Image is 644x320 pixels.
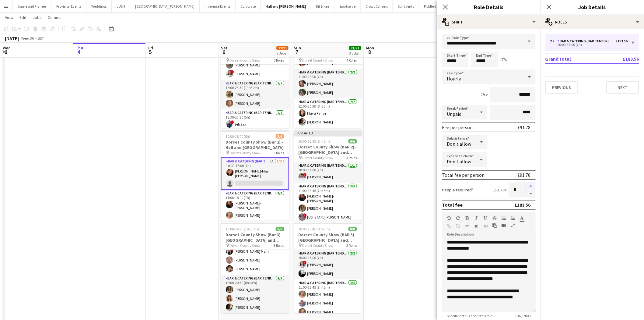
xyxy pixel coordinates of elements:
[294,223,362,313] div: 10:00-18:45 (8h45m)8/8Dorset County Show (BAR 3) - [GEOGRAPHIC_DATA] and [GEOGRAPHIC_DATA] Dorset...
[303,261,307,265] span: !
[86,0,112,12] button: Weddings
[221,139,289,150] h3: Dorset County Show (Bar 2) - Hall and [GEOGRAPHIC_DATA]
[483,224,488,229] button: HTML Code
[45,13,64,21] a: Comms
[442,314,497,318] span: Specific details about this role
[230,151,261,155] span: Dorset County Show
[437,15,541,29] div: Shift
[606,81,639,94] button: Next
[303,155,334,160] span: Dorset County Show
[5,35,19,41] div: [DATE]
[518,124,531,130] div: £91.78
[349,51,361,55] div: 3 Jobs
[447,76,461,82] span: Hourly
[447,216,451,221] button: Undo
[276,46,289,50] span: 22/23
[294,144,362,155] h3: Dorset County Show (BAR 2) - [GEOGRAPHIC_DATA] and [GEOGRAPHIC_DATA]
[2,13,16,21] a: View
[75,45,83,51] span: Thu
[2,48,11,55] span: 3
[12,0,51,12] button: Game and Flames
[520,216,524,221] button: Text Color
[221,130,289,221] div: 10:00-18:00 (8h)5/6Dorset County Show (Bar 2) - Hall and [GEOGRAPHIC_DATA] Dorset County Show3 Ro...
[442,202,463,208] div: Total fee
[492,216,497,221] button: Strikethrough
[447,158,471,165] span: Don't allow
[293,48,301,55] span: 7
[303,173,307,177] span: !
[221,190,289,230] app-card-role: Bar & Catering (Bar Tender)3/311:00-18:00 (7h)[PERSON_NAME]-[PERSON_NAME][PERSON_NAME]
[419,0,452,12] button: Piddle Brewery
[221,157,289,190] app-card-role: Bar & Catering (Bar Tender)5A1/210:00-17:00 (7h)[PERSON_NAME]-May [PERSON_NAME]
[437,3,541,11] h3: Role Details
[226,227,259,231] span: 10:00-20:30 (10h30m)
[277,51,288,55] div: 3 Jobs
[130,0,200,12] button: [GEOGRAPHIC_DATA][PERSON_NAME]
[221,80,289,109] app-card-role: Bar & Catering (Bar Tender)2/212:00-23:30 (11h30m)[PERSON_NAME][PERSON_NAME]
[480,92,488,98] div: 7h x
[230,120,234,124] span: !
[500,57,507,62] div: (7h)
[236,0,261,12] button: Corporate
[518,172,531,178] div: £91.78
[30,13,44,21] a: Jobs
[348,139,357,144] span: 6/6
[511,314,536,318] span: 536 / 2000
[221,45,228,51] span: Sat
[303,243,334,248] span: Dorset County Show
[303,213,307,217] span: !
[526,190,536,198] button: Decrease
[347,58,357,62] span: 4 Roles
[294,162,362,183] app-card-role: Bar & Catering (Bar Tender)1/110:00-17:00 (7h)![PERSON_NAME]
[294,183,362,223] app-card-role: Bar & Catering (Bar Tender)3/311:00-18:45 (7h45m)[PERSON_NAME]-[PERSON_NAME][PERSON_NAME]![US_STA...
[511,223,515,228] button: Fullscreen
[276,227,284,231] span: 8/8
[616,39,628,43] div: £183.56
[221,275,289,313] app-card-role: Bar & Catering (Bar Tender)3/312:00-20:30 (8h30m)[PERSON_NAME][PERSON_NAME][PERSON_NAME]
[299,139,330,144] span: 10:00-18:45 (8h45m)
[294,279,362,318] app-card-role: Bar & Catering (Bar Tender)3/311:00-18:45 (7h45m)[PERSON_NAME][PERSON_NAME][PERSON_NAME]
[221,38,289,128] app-job-card: 10:00-23:30 (13h30m)9/9Dorset County Show (Bar 1) - Hall and [GEOGRAPHIC_DATA] Dorset County Show...
[349,46,361,50] span: 21/21
[230,243,261,248] span: Dorset County Show
[483,216,488,221] button: Underline
[261,0,311,12] button: Hall and [PERSON_NAME]
[502,216,506,221] button: Unordered List
[221,236,289,275] app-card-role: Bar & Catering (Bar Tender)3/311:00-20:30 (9h30m)![PERSON_NAME] Main[PERSON_NAME][PERSON_NAME]
[294,45,301,51] span: Sun
[541,3,644,11] h3: Job Details
[361,0,393,12] button: CrowdComms
[294,232,362,243] h3: Dorset County Show (BAR 3) - [GEOGRAPHIC_DATA] and [GEOGRAPHIC_DATA]
[294,250,362,279] app-card-role: Bar & Catering (Bar Tender)2/210:00-17:00 (7h)![PERSON_NAME][PERSON_NAME]
[294,38,362,128] div: 10:00-20:30 (10h30m)7/7Dorset County Show (BAR 1)- [GEOGRAPHIC_DATA] and [GEOGRAPHIC_DATA] Dorset...
[474,216,478,221] button: Italic
[19,15,26,20] span: Edit
[38,36,44,41] div: BST
[456,216,460,221] button: Redo
[294,130,362,221] app-job-card: Updated10:00-18:45 (8h45m)6/6Dorset County Show (BAR 2) - [GEOGRAPHIC_DATA] and [GEOGRAPHIC_DATA]...
[447,141,471,147] span: Don't allow
[294,69,362,98] app-card-role: Bar & Catering (Bar Tender)2/211:00-18:00 (7h)[PERSON_NAME][PERSON_NAME]
[221,232,289,243] h3: Dorset County Show (Bar 3) - [GEOGRAPHIC_DATA] and [GEOGRAPHIC_DATA]
[347,155,357,160] span: 3 Roles
[226,134,250,139] span: 10:00-18:00 (8h)
[474,224,478,229] button: Clear Formatting
[545,81,578,94] button: Previous
[311,0,334,12] button: Kit & Kee
[447,111,461,117] span: Unpaid
[147,48,153,55] span: 5
[526,182,536,190] button: Increase
[465,216,469,221] button: Bold
[17,13,29,21] a: Edit
[299,227,330,231] span: 10:00-18:45 (8h45m)
[221,223,289,313] app-job-card: 10:00-20:30 (10h30m)8/8Dorset County Show (Bar 3) - [GEOGRAPHIC_DATA] and [GEOGRAPHIC_DATA] Dorse...
[48,15,61,20] span: Comms
[442,187,474,193] label: People required
[465,224,469,229] button: Horizontal Line
[148,45,153,51] span: Fri
[493,187,506,193] div: £91.78 x
[274,151,284,155] span: 3 Roles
